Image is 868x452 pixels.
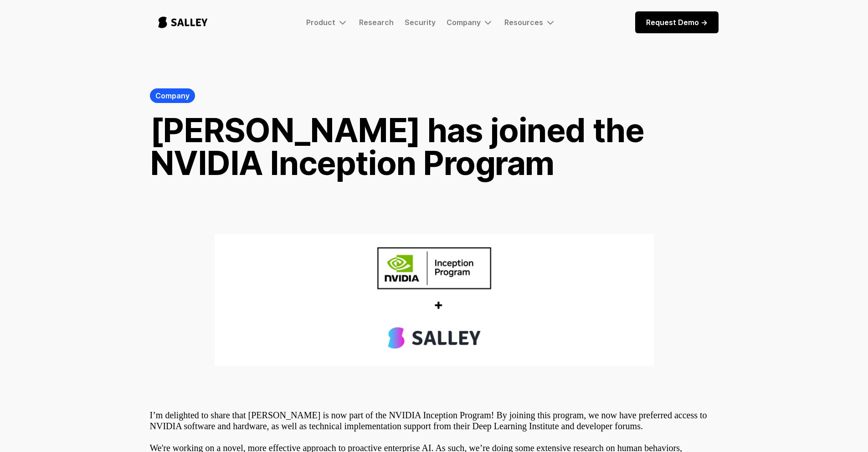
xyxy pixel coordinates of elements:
[504,17,556,28] div: Resources
[306,18,335,27] div: Product
[150,7,216,37] a: home
[447,18,481,27] div: Company
[155,90,190,101] div: Company
[447,17,493,28] div: Company
[359,18,394,27] a: Research
[635,11,719,33] a: Request Demo ->
[405,18,436,27] a: Security
[306,17,348,28] div: Product
[150,114,719,180] h1: [PERSON_NAME] has joined the NVIDIA Inception Program
[504,18,543,27] div: Resources
[150,88,195,103] a: Company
